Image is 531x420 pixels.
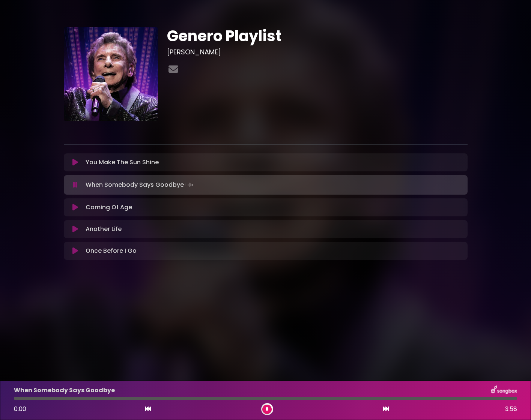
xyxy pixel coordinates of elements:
p: You Make The Sun Shine [86,158,159,167]
img: waveform4.gif [184,180,194,190]
p: When Somebody Says Goodbye [86,180,194,190]
img: 6qwFYesTPurQnItdpMxg [64,27,158,121]
h3: [PERSON_NAME] [167,48,468,56]
h1: Genero Playlist [167,27,468,45]
p: Once Before I Go [86,246,137,255]
p: Another Life [86,225,122,234]
p: Coming Of Age [86,203,132,212]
